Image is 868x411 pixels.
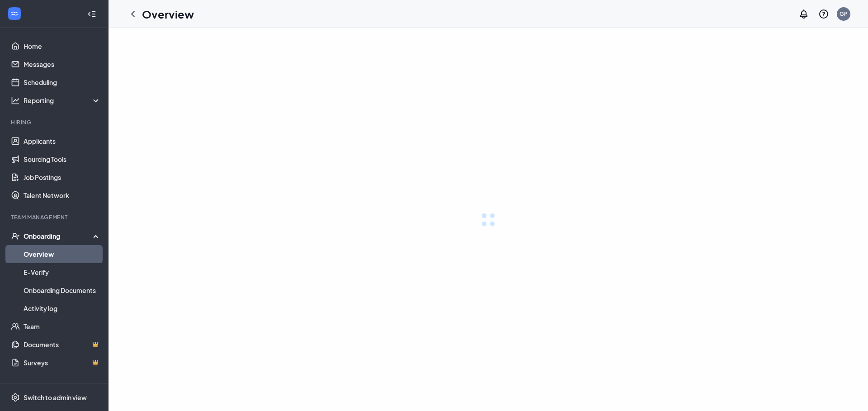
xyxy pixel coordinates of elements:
[24,393,87,402] div: Switch to admin view
[24,263,101,281] a: E-Verify
[11,393,20,402] svg: Settings
[87,9,96,19] svg: Collapse
[24,231,101,241] div: Onboarding
[24,281,101,299] a: Onboarding Documents
[24,73,101,91] a: Scheduling
[798,9,809,19] svg: Notifications
[24,299,101,317] a: Activity log
[24,150,101,168] a: Sourcing Tools
[24,317,101,335] a: Team
[11,96,20,105] svg: Analysis
[142,6,194,22] h1: Overview
[24,186,101,204] a: Talent Network
[24,132,101,150] a: Applicants
[24,168,101,186] a: Job Postings
[11,231,20,241] svg: UserCheck
[10,9,19,18] svg: WorkstreamLogo
[11,118,99,126] div: Hiring
[24,354,101,372] a: SurveysCrown
[24,96,101,105] div: Reporting
[127,9,138,19] svg: ChevronLeft
[24,55,101,73] a: Messages
[24,245,101,263] a: Overview
[840,10,848,18] div: GP
[24,37,101,55] a: Home
[24,335,101,354] a: DocumentsCrown
[818,9,829,19] svg: QuestionInfo
[11,213,99,221] div: Team Management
